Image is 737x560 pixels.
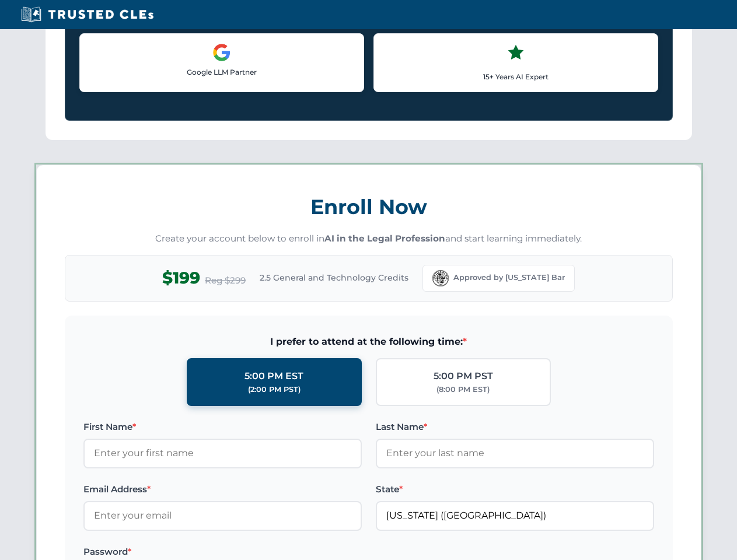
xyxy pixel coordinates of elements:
p: 15+ Years AI Expert [383,71,648,82]
span: $199 [162,265,200,291]
img: Florida Bar [432,270,449,286]
input: Enter your email [83,501,362,530]
input: Enter your last name [376,439,654,468]
span: I prefer to attend at the following time: [83,334,654,349]
img: Trusted CLEs [18,6,157,23]
img: Google [212,43,231,62]
p: Create your account below to enroll in and start learning immediately. [65,232,673,246]
span: Approved by [US_STATE] Bar [453,272,565,283]
span: Reg $299 [205,274,246,288]
input: Enter your first name [83,439,362,468]
label: Password [83,545,362,559]
div: 5:00 PM PST [434,369,493,384]
label: Last Name [376,420,654,434]
label: Email Address [83,482,362,496]
div: (8:00 PM EST) [436,384,490,395]
p: Google LLM Partner [89,66,354,78]
div: 5:00 PM EST [244,369,303,384]
label: First Name [83,420,362,434]
strong: AI in the Legal Profession [324,233,445,244]
h3: Enroll Now [65,188,673,225]
input: Florida (FL) [376,501,654,530]
label: State [376,482,654,496]
span: 2.5 General and Technology Credits [260,271,408,284]
div: (2:00 PM PST) [248,384,301,395]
